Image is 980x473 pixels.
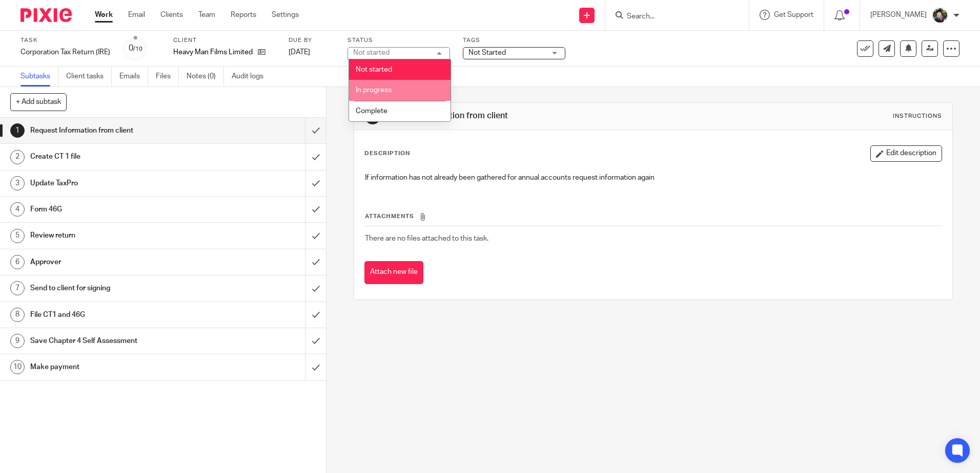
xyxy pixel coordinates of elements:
p: Description [364,149,410,158]
h1: Approver [30,254,207,270]
span: Not started [356,66,392,73]
div: 9 [10,334,25,348]
small: /10 [133,46,142,52]
div: 10 [10,360,25,374]
a: Reports [231,10,256,20]
button: Attach new file [364,261,423,284]
a: Client tasks [66,67,112,87]
a: Work [95,10,113,20]
h1: Create CT 1 file [30,149,207,164]
span: Attachments [365,213,414,219]
a: Team [198,10,215,20]
div: 2 [10,150,25,164]
h1: Send to client for signing [30,281,207,296]
h1: Form 46G [30,202,207,217]
label: Status [348,36,450,45]
a: Audit logs [232,67,271,87]
a: Subtasks [21,67,58,87]
h1: File CT1 and 46G [30,307,207,322]
a: Clients [160,10,183,20]
label: Due by [289,36,335,45]
label: Task [21,36,110,45]
div: Corporation Tax Return (IRE) [21,47,110,57]
a: Emails [119,67,148,87]
h1: Request Information from client [386,111,675,121]
span: [DATE] [289,49,310,56]
p: Heavy Man Films Limited [173,47,253,57]
img: Pixie [21,8,72,22]
label: Tags [463,36,565,45]
a: Email [128,10,145,20]
label: Client [173,36,276,45]
button: + Add subtask [10,93,67,111]
input: Search [626,12,718,21]
button: Edit description [870,145,942,162]
h1: Review return [30,228,207,243]
div: 3 [10,176,25,190]
div: 4 [10,202,25,217]
span: Not Started [468,49,506,56]
p: If information has not already been gathered for annual accounts request information again [365,173,941,183]
span: Complete [356,107,387,115]
div: 5 [10,229,25,243]
p: [PERSON_NAME] [870,10,927,20]
div: 0 [129,42,142,54]
a: Notes (0) [187,67,224,87]
h1: Update TaxPro [30,176,207,191]
span: There are no files attached to this task. [365,235,488,242]
h1: Make payment [30,359,207,375]
div: Instructions [893,112,942,120]
a: Files [156,67,179,87]
span: In progress [356,87,392,94]
h1: Request Information from client [30,123,207,138]
div: 1 [10,123,25,138]
a: Settings [272,10,299,20]
div: 6 [10,255,25,269]
div: Not started [353,49,390,56]
h1: Save Chapter 4 Self Assessment [30,333,207,349]
img: Jade.jpeg [932,7,948,24]
span: Get Support [774,11,813,18]
div: 7 [10,281,25,295]
div: 8 [10,308,25,322]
